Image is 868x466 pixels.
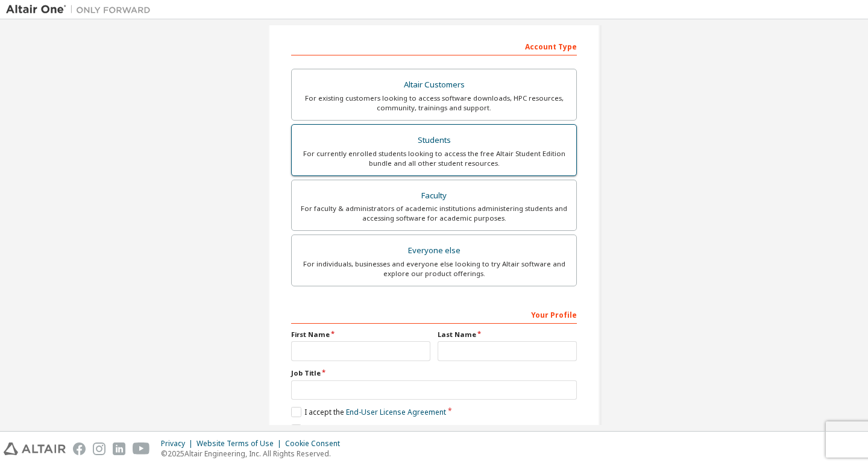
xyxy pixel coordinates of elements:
div: Cookie Consent [285,439,347,449]
label: I accept the [291,407,446,417]
label: Job Title [291,368,577,378]
div: Privacy [161,439,197,449]
div: For existing customers looking to access software downloads, HPC resources, community, trainings ... [299,93,569,113]
img: linkedin.svg [113,442,125,455]
div: Account Type [291,36,577,55]
label: I would like to receive marketing emails from Altair [291,424,479,435]
a: End-User License Agreement [346,407,446,417]
div: For individuals, businesses and everyone else looking to try Altair software and explore our prod... [299,259,569,279]
div: Altair Customers [299,77,569,93]
img: instagram.svg [93,442,105,455]
label: First Name [291,330,430,339]
div: Faculty [299,187,569,204]
img: altair_logo.svg [4,442,66,455]
div: Your Profile [291,304,577,324]
p: © 2025 Altair Engineering, Inc. All Rights Reserved. [161,449,347,459]
div: For currently enrolled students looking to access the free Altair Student Edition bundle and all ... [299,149,569,168]
img: facebook.svg [73,442,86,455]
div: Students [299,132,569,149]
div: Everyone else [299,242,569,259]
label: Last Name [438,330,577,339]
img: Altair One [6,4,157,16]
img: youtube.svg [133,442,150,455]
div: For faculty & administrators of academic institutions administering students and accessing softwa... [299,204,569,223]
div: Website Terms of Use [197,439,285,449]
